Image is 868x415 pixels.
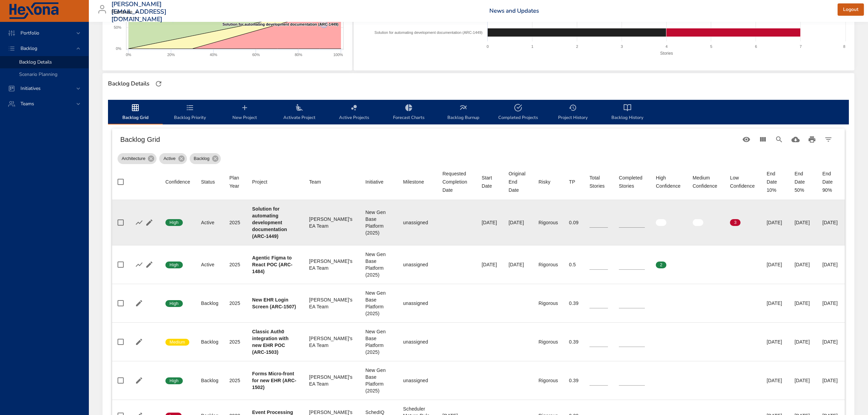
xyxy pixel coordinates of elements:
[229,300,241,307] div: 2025
[365,178,383,186] div: Sort
[15,85,46,92] span: Initiatives
[134,298,144,308] button: Edit Project Details
[843,5,858,14] span: Logout
[112,129,845,150] div: Table Toolbar
[403,219,432,226] div: unassigned
[165,300,183,307] span: High
[309,216,354,229] div: [PERSON_NAME]'s EA Team
[403,261,432,268] div: unassigned
[201,178,215,186] div: Status
[487,44,489,49] text: 0
[190,153,221,164] div: Backlog
[767,300,783,307] div: [DATE]
[569,377,579,384] div: 0.39
[252,53,260,57] text: 60%
[309,335,354,349] div: [PERSON_NAME]'s EA Team
[165,339,189,345] span: Medium
[539,178,551,186] div: Risky
[767,261,783,268] div: [DATE]
[576,44,578,49] text: 2
[167,104,213,122] span: Backlog Priority
[165,178,190,186] div: Sort
[795,261,811,268] div: [DATE]
[656,174,682,190] div: High Confidence
[118,155,149,162] span: Architecture
[550,104,596,122] span: Project History
[822,261,839,268] div: [DATE]
[252,178,298,186] span: Project
[375,30,483,35] text: Solution for automating development documentation (ARC-1449)
[309,296,354,310] div: [PERSON_NAME]'s EA Team
[201,338,218,345] div: Backlog
[569,178,575,186] div: Sort
[539,377,558,384] div: Rigorous
[539,338,558,345] div: Rigorous
[482,174,498,190] span: Start Date
[621,44,623,49] text: 3
[656,262,666,268] span: 2
[539,300,558,307] div: Rigorous
[693,174,719,190] div: Sort
[19,59,52,65] span: Backlog Details
[134,217,144,228] button: Show Burnup
[569,261,579,268] div: 0.5
[229,174,241,190] div: Sort
[539,261,558,268] div: Rigorous
[365,178,383,186] div: Initiative
[443,170,471,194] div: Sort
[771,131,787,148] button: Search
[190,155,214,162] span: Backlog
[787,131,804,148] button: Download CSV
[804,131,820,148] button: Print
[111,7,141,18] div: Raintree
[755,131,771,148] button: View Columns
[403,178,424,186] div: Sort
[589,174,608,190] div: Total Stories
[693,174,719,190] div: Medium Confidence
[126,53,131,57] text: 0%
[252,329,289,355] b: Classic Auth0 integration with new EHR POC (ARC-1503)
[403,338,432,345] div: unassigned
[309,178,321,186] div: Team
[112,104,159,122] span: Backlog Grid
[159,155,179,162] span: Active
[309,178,354,186] span: Team
[508,261,528,268] div: [DATE]
[539,178,558,186] span: Risky
[229,338,241,345] div: 2025
[820,131,837,148] button: Filter Table
[106,78,151,89] div: Backlog Details
[730,219,741,226] span: 3
[331,104,377,122] span: Active Projects
[693,219,703,226] span: 0
[165,219,183,226] span: High
[822,219,839,226] div: [DATE]
[8,2,59,19] img: Hexona
[134,259,144,270] button: Show Burnup
[822,377,839,384] div: [DATE]
[252,178,268,186] div: Project
[730,174,756,190] div: Low Confidence
[165,178,190,186] div: Confidence
[665,44,667,49] text: 4
[252,297,296,309] b: New EHR Login Screen (ARC-1507)
[19,71,57,78] span: Scenario Planning
[508,170,528,194] div: Sort
[403,300,432,307] div: unassigned
[755,44,757,49] text: 6
[295,53,302,57] text: 80%
[767,219,783,226] div: [DATE]
[222,22,339,26] text: Solution for automating development documentation (ARC-1449)
[489,7,539,15] a: News and Updates
[403,377,432,384] div: unassigned
[619,174,645,190] div: Sort
[482,174,498,190] div: Sort
[229,377,241,384] div: 2025
[201,178,218,186] span: Status
[738,131,755,148] button: Standard Views
[604,104,651,122] span: Backlog History
[569,178,579,186] span: TP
